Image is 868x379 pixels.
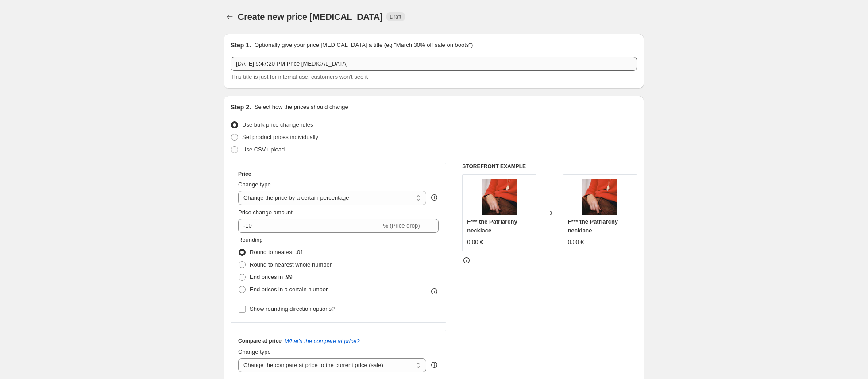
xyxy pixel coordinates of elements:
[430,193,439,202] div: help
[238,181,271,188] span: Change type
[568,218,618,234] span: F*** the Patriarchy necklace
[231,41,251,50] h2: Step 1.
[242,146,285,153] span: Use CSV upload
[238,209,293,216] span: Price change amount
[250,249,303,255] span: Round to nearest .01
[224,11,236,23] button: Price change jobs
[255,41,473,50] p: Optionally give your price [MEDICAL_DATA] a title (eg "March 30% off sale on boots")
[250,286,328,293] span: End prices in a certain number
[467,218,517,234] span: F*** the Patriarchy necklace
[285,338,360,344] button: What's the compare at price?
[238,219,381,233] input: -15
[250,274,293,280] span: End prices in .99
[383,222,420,229] span: % (Price drop)
[430,360,439,369] div: help
[482,179,517,215] img: BANGLABEGUMFTPRED_80x.jpg
[238,337,282,344] h3: Compare at price
[238,236,263,243] span: Rounding
[242,121,313,128] span: Use bulk price change rules
[255,103,348,112] p: Select how the prices should change
[231,73,368,80] span: This title is just for internal use, customers won't see it
[231,103,251,112] h2: Step 2.
[250,261,332,268] span: Round to nearest whole number
[242,134,318,140] span: Set product prices individually
[568,238,584,247] div: 0.00 €
[238,12,383,22] span: Create new price [MEDICAL_DATA]
[467,238,483,247] div: 0.00 €
[231,57,637,71] input: 30% off holiday sale
[238,170,251,178] h3: Price
[250,306,335,312] span: Show rounding direction options?
[462,163,637,170] h6: STOREFRONT EXAMPLE
[582,179,617,215] img: BANGLABEGUMFTPRED_80x.jpg
[390,13,401,20] span: Draft
[238,348,271,355] span: Change type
